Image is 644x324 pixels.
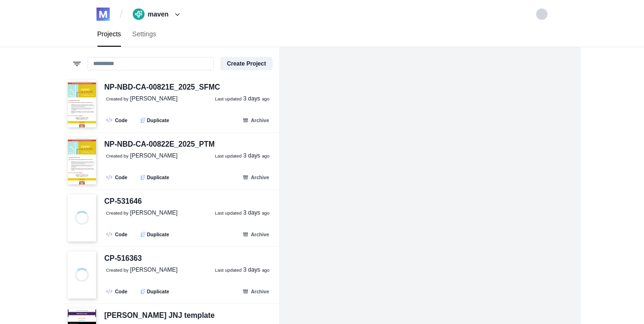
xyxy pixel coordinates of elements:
div: NP-NBD-CA-00822E_2025_PTM [105,139,215,150]
button: Duplicate [136,172,174,183]
button: Archive [237,286,274,297]
a: Last updated 3 days ago [215,209,270,217]
small: Last updated [215,153,242,158]
button: Archive [237,172,274,183]
a: Last updated 3 days ago [215,266,270,274]
button: Duplicate [136,286,174,297]
small: Created by [106,267,129,273]
div: NP-NBD-CA-00821E_2025_SFMC [105,82,220,93]
div: [PERSON_NAME] JNJ template [105,310,215,322]
a: Settings [127,22,162,47]
span: / [120,7,123,22]
small: ago [262,267,269,273]
a: Code [103,229,132,240]
button: maven [129,7,186,22]
div: CP-531646 [105,196,142,208]
small: Created by [106,153,129,158]
a: Projects [92,22,127,47]
small: Last updated [215,267,242,273]
button: Archive [237,229,274,240]
small: ago [262,210,269,216]
small: Created by [106,96,129,101]
button: Archive [237,115,274,125]
button: Duplicate [136,229,174,240]
small: ago [262,96,269,101]
a: Code [103,172,132,183]
div: CP-516363 [105,253,142,265]
small: Created by [106,210,129,216]
a: Last updated 3 days ago [215,152,270,160]
span: [PERSON_NAME] [130,209,177,216]
span: [PERSON_NAME] [130,266,177,273]
button: Duplicate [136,115,174,125]
a: Code [103,115,132,125]
button: Create Project [220,57,273,70]
small: Last updated [215,210,242,216]
span: [PERSON_NAME] [130,152,177,159]
small: Last updated [215,96,242,101]
small: ago [262,153,269,158]
img: logo [97,8,110,21]
span: [PERSON_NAME] [130,95,177,102]
a: Last updated 3 days ago [215,95,270,103]
a: Code [103,286,132,297]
